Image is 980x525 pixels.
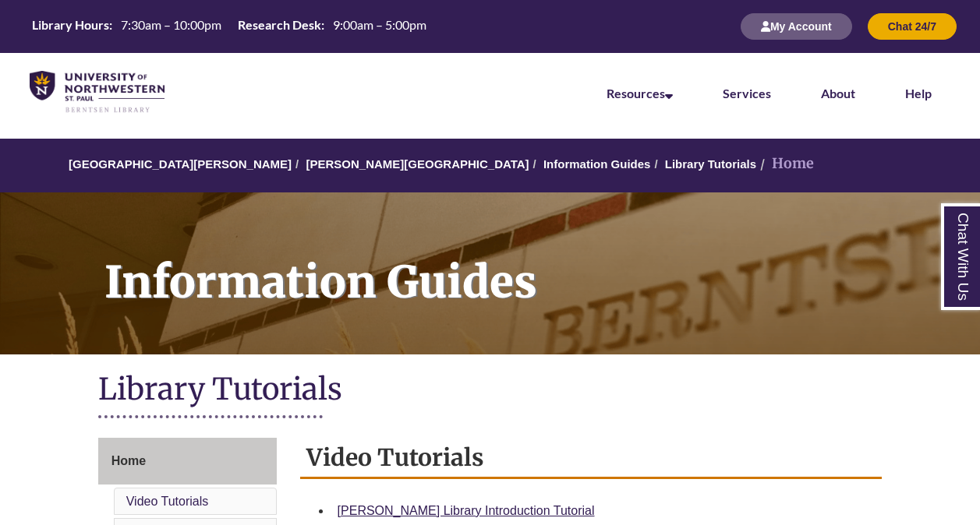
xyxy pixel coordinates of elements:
[821,86,855,100] a: About
[306,157,529,171] a: [PERSON_NAME][GEOGRAPHIC_DATA]
[543,157,651,171] a: Information Guides
[333,17,426,32] span: 9:00am – 5:00pm
[905,86,932,100] a: Help
[868,19,957,33] a: Chat 24/7
[741,19,852,33] a: My Account
[756,153,814,175] li: Home
[741,13,852,40] button: My Account
[723,86,771,100] a: Services
[232,16,327,33] th: Research Desk:
[111,454,146,467] span: Home
[30,71,165,114] img: UNWSP Library Logo
[69,157,292,171] a: [GEOGRAPHIC_DATA][PERSON_NAME]
[121,17,221,32] span: 7:30am – 10:00pm
[26,16,433,37] a: Hours Today
[26,16,433,36] table: Hours Today
[98,370,883,411] h1: Library Tutorials
[868,13,957,40] button: Chat 24/7
[338,504,595,517] a: [PERSON_NAME] Library Introduction Tutorial
[26,16,115,33] th: Library Hours:
[126,495,209,508] a: Video Tutorials
[665,157,756,171] a: Library Tutorials
[87,192,980,334] h1: Information Guides
[607,86,673,100] a: Resources
[300,438,883,479] h2: Video Tutorials
[98,438,277,484] a: Home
